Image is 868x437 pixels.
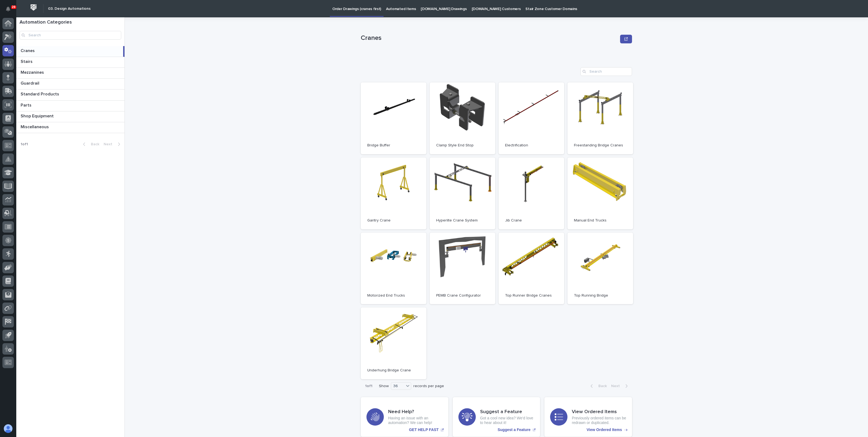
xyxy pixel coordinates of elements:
a: Gantry Crane [361,158,426,229]
p: Cranes [361,34,618,42]
p: Guardrail [21,80,40,86]
p: Stairs [21,58,34,64]
p: Parts [21,102,33,108]
p: View Ordered Items [587,428,622,432]
a: Freestanding Bridge Cranes [567,82,633,154]
a: Top Runner Bridge Cranes [499,233,564,304]
a: View Ordered Items [544,397,632,437]
h3: View Ordered Items [572,409,626,415]
input: Search [580,67,632,76]
a: Clamp Style End Stop [430,82,495,154]
p: Freestanding Bridge Cranes [574,143,627,148]
p: 1 of 1 [361,380,377,393]
p: Having an issue with an automation? We can help! [388,416,443,425]
p: Mezzanines [21,69,45,75]
a: MiscellaneousMiscellaneous [16,122,125,133]
p: Show [379,384,389,388]
a: PEMB Crane Configurator [430,233,495,304]
button: Next [609,384,632,388]
a: Shop EquipmentShop Equipment [16,111,125,122]
p: PEMB Crane Configurator [436,293,489,298]
img: Workspace Logo [28,2,39,12]
h3: Need Help? [388,409,443,415]
p: Manual End Trucks [574,218,627,223]
button: users-avatar [2,423,14,434]
a: Electrification [499,82,564,154]
a: Jib Crane [499,158,564,229]
a: Bridge Buffer [361,82,426,154]
h1: Automation Categories [20,20,121,25]
span: Back [595,384,607,388]
p: 28 [12,5,15,9]
a: CranesCranes [16,46,125,57]
p: Motorized End Trucks [367,293,420,298]
input: Search [20,31,121,40]
a: PartsParts [16,101,125,111]
p: Electrification [505,143,558,148]
a: Motorized End Trucks [361,233,426,304]
p: Gantry Crane [367,218,420,223]
button: Notifications [2,3,14,15]
h3: Suggest a Feature [480,409,535,415]
p: Suggest a Feature [497,428,530,432]
p: Underhung Bridge Crane [367,368,420,373]
p: 1 of 1 [16,138,32,151]
a: Manual End Trucks [567,158,633,229]
h2: 03. Design Automations [48,7,91,11]
a: GuardrailGuardrail [16,79,125,89]
div: Notifications28 [7,7,14,15]
a: MezzaninesMezzanines [16,68,125,79]
p: Previously ordered items can be redrawn or duplicated. [572,416,626,425]
a: Standard ProductsStandard Products [16,89,125,100]
div: 36 [391,383,404,389]
a: Suggest a Feature [453,397,540,437]
button: Back [586,384,609,388]
button: Next [101,142,125,147]
p: Standard Products [21,91,60,97]
a: Underhung Bridge Crane [361,307,426,379]
p: Cranes [21,47,36,53]
button: Back [79,142,101,147]
span: Back [88,142,99,146]
span: Next [104,142,116,146]
p: GET HELP FAST [409,428,439,432]
p: Hyperlite Crane System [436,218,489,223]
p: Top Runner Bridge Cranes [505,293,558,298]
a: Top Running Bridge [567,233,633,304]
p: Jib Crane [505,218,558,223]
p: Clamp Style End Stop [436,143,489,148]
p: records per page [413,384,444,388]
span: Next [611,384,623,388]
p: Bridge Buffer [367,143,420,148]
p: Miscellaneous [21,123,50,130]
a: Hyperlite Crane System [430,158,495,229]
a: GET HELP FAST [361,397,448,437]
p: Got a cool new idea? We'd love to hear about it! [480,416,535,425]
a: StairsStairs [16,57,125,68]
p: Top Running Bridge [574,293,627,298]
p: Shop Equipment [21,113,55,119]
